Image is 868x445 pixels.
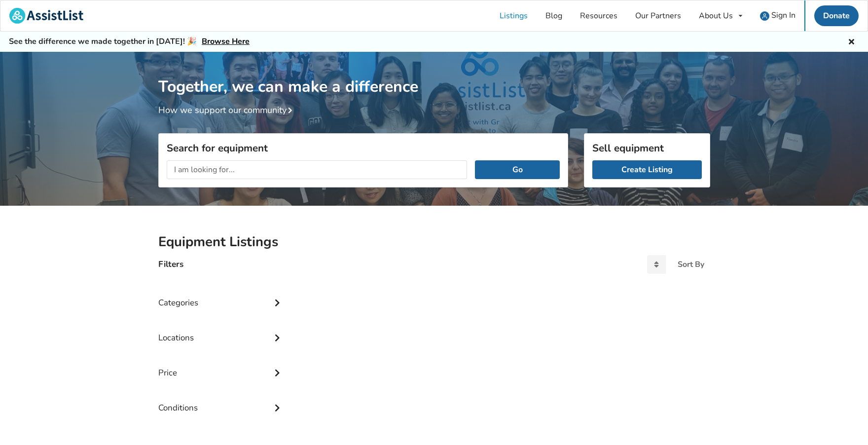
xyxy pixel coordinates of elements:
a: Our Partners [626,0,690,31]
img: user icon [760,11,769,21]
span: Sign In [771,10,796,21]
a: Donate [814,5,859,26]
a: Browse Here [202,36,250,47]
img: assistlist-logo [9,8,83,24]
a: Create Listing [592,160,702,179]
a: user icon Sign In [751,0,804,31]
a: How we support our community [158,104,296,116]
div: Conditions [158,383,285,418]
div: Price [158,348,285,383]
input: I am looking for... [167,160,468,179]
h4: Filters [158,259,183,270]
a: Blog [537,0,571,31]
div: Locations [158,313,285,348]
h3: Sell equipment [592,142,702,154]
a: Listings [491,0,537,31]
div: About Us [699,12,733,20]
button: Go [475,160,559,179]
h2: Equipment Listings [158,233,710,251]
h1: Together, we can make a difference [158,52,710,97]
div: Sort By [678,260,704,268]
h5: See the difference we made together in [DATE]! 🎉 [9,37,250,47]
div: Categories [158,278,285,313]
h3: Search for equipment [167,142,560,154]
a: Resources [571,0,626,31]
